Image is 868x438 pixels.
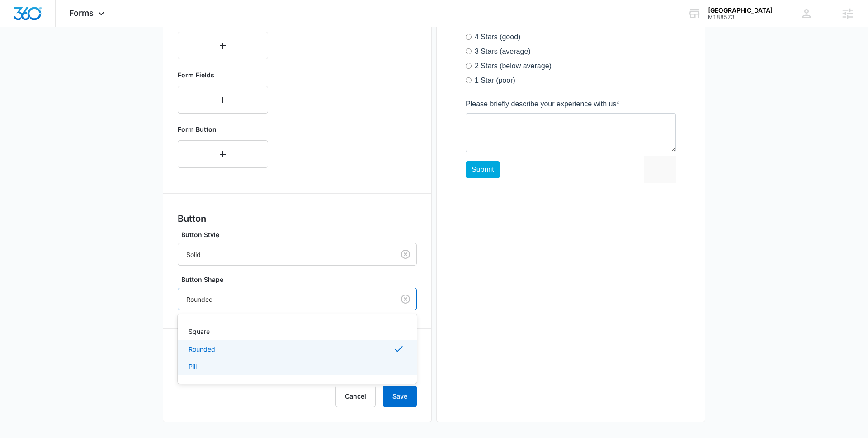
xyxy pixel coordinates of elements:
iframe: reCAPTCHA [179,338,294,365]
span: Forms [69,8,94,18]
div: account id [708,14,773,20]
span: Submit [6,348,28,355]
button: Save [383,386,417,407]
label: 2 Stars (below average) [9,243,86,253]
button: Cancel [335,386,376,407]
div: account name [708,7,773,14]
button: Clear [398,292,413,306]
p: Pill [189,362,197,371]
button: Clear [398,247,413,262]
label: Button Shape [181,275,420,284]
p: Form Fields [178,70,268,80]
label: 5 Stars (great) [9,199,55,210]
label: 1 Star (poor) [9,257,50,268]
p: Square [189,327,210,336]
label: 3 Stars (average) [9,228,65,239]
p: Form Button [178,124,268,134]
label: Button Style [181,230,420,239]
label: 4 Stars (good) [9,214,55,224]
p: Rounded [189,344,215,354]
h3: Button [178,212,417,225]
